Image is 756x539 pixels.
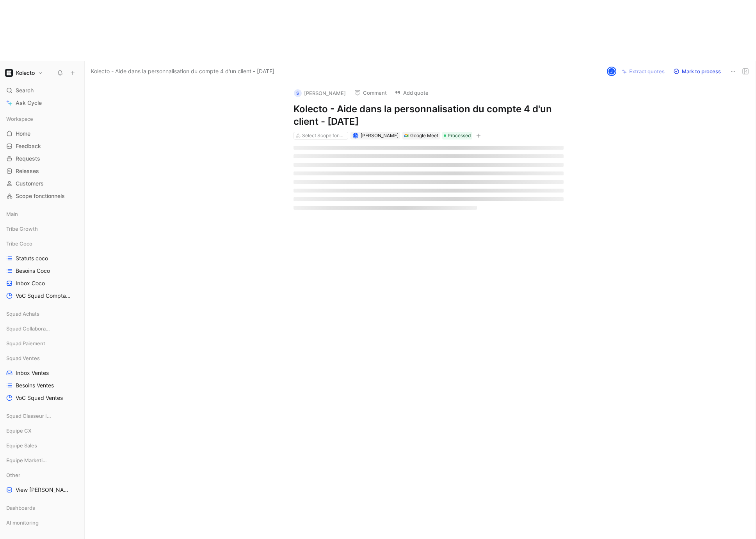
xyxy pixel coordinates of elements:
div: AI monitoring [3,517,81,531]
a: Besoins Ventes [3,380,81,391]
div: Tribe Growth [3,223,81,237]
span: Dashboards [6,504,35,512]
a: Home [3,128,81,140]
div: Equipe CX [3,425,81,439]
div: Select Scope fonctionnels [302,132,346,140]
span: Scope fonctionnels [16,192,65,200]
span: Ask Cycle [16,98,42,108]
a: VoC Squad Comptabilité [3,290,81,302]
span: Other [6,471,20,479]
div: Squad Collaborateurs [3,323,81,334]
div: Equipe CX [3,425,81,437]
span: Customers [16,180,44,187]
div: Squad Collaborateurs [3,323,81,337]
button: KolectoKolecto [3,67,45,78]
a: View [PERSON_NAME] [3,484,81,496]
span: Squad Collaborateurs [6,325,51,332]
span: Squad Ventes [6,354,40,362]
span: Processed [448,132,471,140]
div: Squad Paiement [3,338,81,349]
span: Tribe Coco [6,240,32,247]
div: Q [353,133,358,138]
button: Comment [351,87,390,98]
div: Main [3,208,81,222]
div: Equipe Marketing [3,454,81,466]
div: J [608,67,615,75]
a: Statuts coco [3,253,81,264]
span: Feedback [16,142,41,150]
span: Squad Paiement [6,339,45,347]
div: Squad VentesInbox VentesBesoins VentesVoC Squad Ventes [3,352,81,404]
button: Extract quotes [618,66,668,77]
div: Tribe Coco [3,238,81,249]
span: Search [16,86,34,95]
span: Tribe Growth [6,225,38,233]
a: Requests [3,153,81,164]
span: View [PERSON_NAME] [16,486,71,494]
span: Workspace [6,115,33,123]
span: Besoins Ventes [16,382,54,389]
div: Squad Ventes [3,352,81,364]
div: Tribe Growth [3,223,81,235]
a: Ask Cycle [3,97,81,109]
div: Processed [442,132,472,140]
a: Inbox Ventes [3,367,81,379]
div: Google Meet [410,132,438,140]
div: Dashboards [3,502,81,514]
div: Squad Achats [3,308,81,320]
span: Home [16,130,30,138]
div: Equipe Marketing [3,454,81,468]
a: Besoins Coco [3,265,81,277]
button: Mark to process [670,66,724,77]
div: Tribe CocoStatuts cocoBesoins CocoInbox CocoVoC Squad Comptabilité [3,238,81,302]
div: Main [3,208,81,220]
span: Inbox Coco [16,279,45,287]
span: VoC Squad Comptabilité [16,292,71,300]
a: Scope fonctionnels [3,190,81,202]
div: Squad Classeur Intelligent [3,410,81,422]
div: AI monitoring [3,517,81,528]
div: S [294,89,302,97]
div: Dashboards [3,502,81,516]
a: Inbox Coco [3,277,81,289]
a: Customers [3,178,81,189]
span: VoC Squad Ventes [16,394,63,402]
span: Besoins Coco [16,267,50,275]
div: Other [3,469,81,481]
span: Squad Achats [6,310,39,318]
div: Equipe Sales [3,440,81,451]
span: Kolecto - Aide dans la personnalisation du compte 4 d'un client - [DATE] [91,67,274,76]
span: Equipe Sales [6,442,37,449]
span: Squad Classeur Intelligent [6,412,53,420]
span: Inbox Ventes [16,369,49,377]
button: Add quote [391,87,432,98]
div: OtherView [PERSON_NAME] [3,469,81,496]
span: Equipe Marketing [6,456,48,464]
img: Kolecto [5,69,13,77]
div: Squad Achats [3,308,81,322]
span: Requests [16,155,40,163]
div: Squad Classeur Intelligent [3,410,81,424]
button: S[PERSON_NAME] [290,87,349,99]
h1: Kolecto [16,69,35,76]
div: Workspace [3,113,81,125]
div: Search [3,85,81,96]
div: Equipe Sales [3,440,81,454]
h1: Kolecto - Aide dans la personnalisation du compte 4 d'un client - [DATE] [294,103,564,128]
span: Statuts coco [16,254,48,262]
span: AI monitoring [6,519,39,527]
span: Main [6,210,18,218]
span: Releases [16,167,39,175]
a: Feedback [3,140,81,152]
span: [PERSON_NAME] [361,133,398,138]
a: VoC Squad Ventes [3,392,81,404]
span: Equipe CX [6,427,32,435]
a: Releases [3,165,81,177]
div: Squad Paiement [3,338,81,352]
